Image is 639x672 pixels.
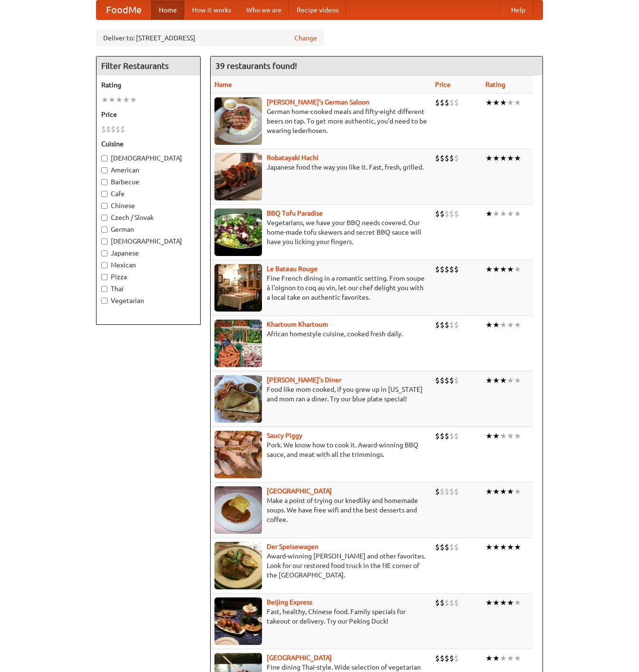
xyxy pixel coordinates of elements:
label: Pizza [101,272,195,282]
li: $ [445,597,449,608]
li: $ [445,264,449,274]
b: Saucy Piggy [267,432,302,439]
p: Fast, healthy, Chinese food. Family specials for takeout or delivery. Try our Peking Duck! [214,607,427,626]
li: $ [454,320,459,330]
p: Vegetarians, we have your BBQ needs covered. Our home-made tofu skewers and secret BBQ sauce will... [214,218,427,246]
li: ★ [493,542,500,552]
li: ★ [514,264,521,274]
li: ★ [101,95,108,105]
li: ★ [123,95,130,105]
li: $ [454,542,459,552]
li: $ [449,431,454,441]
h5: Rating [101,80,195,90]
li: ★ [514,320,521,330]
li: ★ [507,208,514,219]
li: $ [454,153,459,163]
li: $ [445,153,449,163]
li: ★ [493,208,500,219]
a: Home [151,0,184,19]
img: robatayaki.jpg [214,153,262,200]
li: $ [440,320,445,330]
li: $ [435,486,440,497]
li: $ [106,124,111,134]
label: Cafe [101,189,195,199]
li: ★ [507,153,514,163]
li: $ [454,208,459,219]
p: Japanese food the way you like it. Fast, fresh, grilled. [214,162,427,172]
li: ★ [514,542,521,552]
li: ★ [485,653,493,663]
li: ★ [500,320,507,330]
li: $ [435,97,440,108]
li: $ [454,431,459,441]
a: Beijing Express [267,598,312,606]
a: FoodMe [97,0,151,19]
li: ★ [493,653,500,663]
li: ★ [507,597,514,608]
li: ★ [514,486,521,497]
li: ★ [493,97,500,108]
li: $ [445,653,449,663]
li: ★ [500,208,507,219]
li: $ [101,124,106,134]
img: czechpoint.jpg [214,486,262,534]
li: $ [449,320,454,330]
li: ★ [485,97,493,108]
a: Recipe videos [289,0,346,19]
li: $ [440,97,445,108]
li: ★ [493,375,500,386]
li: $ [454,97,459,108]
label: Czech / Slovak [101,213,195,222]
li: ★ [507,431,514,441]
li: $ [116,124,120,134]
li: ★ [485,597,493,608]
ng-pluralize: 39 restaurants found! [215,61,297,70]
b: BBQ Tofu Paradise [267,209,323,217]
li: $ [435,597,440,608]
li: $ [445,486,449,497]
li: ★ [500,431,507,441]
a: [PERSON_NAME]'s Diner [267,376,341,384]
li: $ [120,124,125,134]
input: German [101,227,107,233]
li: $ [435,431,440,441]
li: ★ [130,95,137,105]
li: ★ [514,653,521,663]
li: $ [435,542,440,552]
a: Who we are [239,0,289,19]
li: ★ [500,542,507,552]
label: Chinese [101,201,195,210]
a: Le Bateau Rouge [267,265,318,273]
li: $ [454,486,459,497]
img: saucy.jpg [214,431,262,478]
li: ★ [500,597,507,608]
p: Pork. We know how to cook it. Award-winning BBQ sauce, and meat with all the trimmings. [214,440,427,459]
li: $ [435,375,440,386]
li: ★ [493,264,500,274]
li: $ [449,375,454,386]
li: ★ [485,542,493,552]
li: ★ [514,97,521,108]
li: ★ [514,375,521,386]
li: $ [435,264,440,274]
li: $ [454,375,459,386]
li: ★ [493,486,500,497]
li: $ [435,153,440,163]
li: ★ [493,153,500,163]
li: ★ [485,208,493,219]
li: $ [440,597,445,608]
a: Der Speisewagen [267,543,319,550]
li: $ [449,97,454,108]
li: $ [440,375,445,386]
input: Cafe [101,191,107,197]
li: ★ [485,320,493,330]
li: ★ [485,486,493,497]
li: $ [440,153,445,163]
a: [GEOGRAPHIC_DATA] [267,654,332,662]
input: American [101,167,107,173]
a: [GEOGRAPHIC_DATA] [267,487,332,495]
li: $ [449,653,454,663]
